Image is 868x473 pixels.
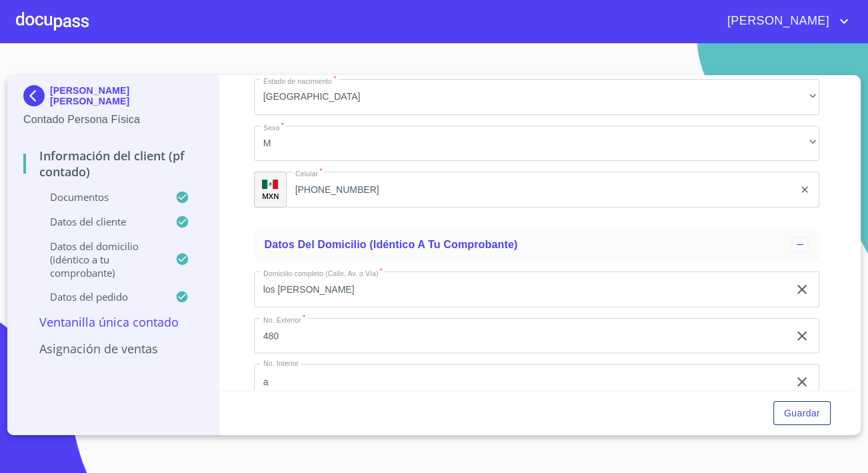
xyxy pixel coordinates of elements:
p: Información del Client (PF contado) [23,148,203,180]
p: Contado Persona Física [23,112,203,128]
p: [PERSON_NAME] [PERSON_NAME] [50,85,203,106]
p: Datos del cliente [23,215,175,228]
div: [PERSON_NAME] [PERSON_NAME] [23,85,203,112]
button: Guardar [773,401,831,426]
p: Asignación de Ventas [23,341,203,357]
p: Datos del pedido [23,290,175,303]
button: clear input [794,328,810,344]
p: Ventanilla única contado [23,314,203,330]
div: [GEOGRAPHIC_DATA] [254,79,819,115]
span: Datos del domicilio (idéntico a tu comprobante) [265,239,518,250]
button: account of current user [717,11,852,32]
button: clear input [799,184,810,195]
div: Datos del domicilio (idéntico a tu comprobante) [254,229,819,261]
p: MXN [262,191,279,201]
div: M [254,126,819,162]
span: [PERSON_NAME] [717,11,836,32]
span: Guardar [784,405,820,422]
button: clear input [794,281,810,297]
p: Documentos [23,190,175,204]
img: R93DlvwvvjP9fbrDwZeCRYBHk45OWMq+AAOlFVsxT89f82nwPLnD58IP7+ANJEaWYhP0Tx8kkA0WlQMPQsAAgwAOmBj20AXj6... [262,180,278,189]
p: Datos del domicilio (idéntico a tu comprobante) [23,239,175,279]
img: Docupass spot blue [23,85,50,106]
button: clear input [794,374,810,390]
